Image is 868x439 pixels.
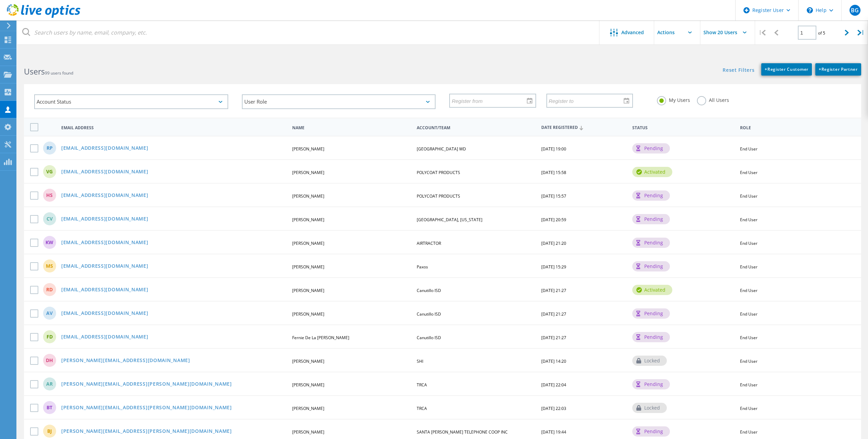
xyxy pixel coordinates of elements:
b: + [765,66,767,72]
a: +Register Customer [761,63,812,76]
span: RD [46,287,53,292]
span: KW [46,240,53,245]
span: [DATE] 22:03 [541,405,566,411]
a: [PERSON_NAME][EMAIL_ADDRESS][PERSON_NAME][DOMAIN_NAME] [61,382,232,387]
span: BG [851,8,859,13]
span: [DATE] 22:04 [541,382,566,388]
a: [EMAIL_ADDRESS][DOMAIN_NAME] [61,169,148,175]
div: pending [632,379,670,389]
span: [PERSON_NAME] [292,146,324,152]
span: BT [47,405,52,410]
svg: \n [807,7,813,13]
span: [PERSON_NAME] [292,429,324,435]
span: [DATE] 15:29 [541,264,566,270]
div: pending [632,214,670,224]
span: FD [47,334,53,339]
span: Account/Team [417,126,535,130]
div: locked [632,356,667,366]
span: End User [740,193,757,199]
span: [DATE] 15:58 [541,170,566,175]
input: Register from [450,94,530,107]
span: Advanced [621,30,644,35]
span: AIRTRACTOR [417,240,441,246]
div: activated [632,167,672,177]
span: End User [740,146,757,152]
span: Status [632,126,734,130]
div: locked [632,403,667,413]
a: [EMAIL_ADDRESS][DOMAIN_NAME] [61,287,148,293]
label: All Users [697,96,729,103]
span: [PERSON_NAME] [292,170,324,175]
a: [EMAIL_ADDRESS][DOMAIN_NAME] [61,311,148,317]
b: + [819,66,821,72]
span: Register Partner [819,66,858,72]
span: End User [740,335,757,341]
span: End User [740,170,757,175]
span: [PERSON_NAME] [292,264,324,270]
span: End User [740,358,757,364]
span: POLYCOAT PRODUCTS [417,170,460,175]
div: | [854,21,868,45]
span: Canutillo ISD [417,311,441,317]
div: activated [632,285,672,295]
span: POLYCOAT PRODUCTS [417,193,460,199]
span: of 5 [818,30,825,36]
span: TRCA [417,382,427,388]
span: TRCA [417,405,427,411]
span: CV [47,216,53,221]
span: [DATE] 19:44 [541,429,566,435]
a: [EMAIL_ADDRESS][DOMAIN_NAME] [61,264,148,269]
span: [PERSON_NAME] [292,358,324,364]
span: BJ [47,429,52,434]
span: [PERSON_NAME] [292,311,324,317]
span: DH [46,358,53,363]
a: [PERSON_NAME][EMAIL_ADDRESS][PERSON_NAME][DOMAIN_NAME] [61,429,232,435]
span: RP [47,146,53,150]
span: [DATE] 21:27 [541,311,566,317]
span: [PERSON_NAME] [292,240,324,246]
a: [EMAIL_ADDRESS][DOMAIN_NAME] [61,146,148,151]
span: End User [740,382,757,388]
a: Reset Filters [723,68,754,74]
span: End User [740,288,757,293]
a: [PERSON_NAME][EMAIL_ADDRESS][DOMAIN_NAME] [61,358,190,364]
div: pending [632,308,670,319]
span: Role [740,126,851,130]
input: Register to [547,94,627,107]
span: [PERSON_NAME] [292,405,324,411]
span: End User [740,405,757,411]
span: [DATE] 15:57 [541,193,566,199]
a: [PERSON_NAME][EMAIL_ADDRESS][PERSON_NAME][DOMAIN_NAME] [61,405,232,411]
span: [GEOGRAPHIC_DATA], [US_STATE] [417,217,482,223]
div: pending [632,238,670,248]
span: AV [46,311,53,316]
span: End User [740,311,757,317]
a: Live Optics Dashboard [7,14,80,19]
div: pending [632,190,670,201]
a: [EMAIL_ADDRESS][DOMAIN_NAME] [61,193,148,199]
span: 99 users found [45,70,73,76]
div: pending [632,143,670,154]
span: [PERSON_NAME] [292,193,324,199]
input: Search users by name, email, company, etc. [17,21,600,44]
div: User Role [242,94,436,109]
span: [DATE] 21:20 [541,240,566,246]
a: [EMAIL_ADDRESS][DOMAIN_NAME] [61,240,148,246]
span: Paxos [417,264,428,270]
a: +Register Partner [815,63,861,76]
span: [PERSON_NAME] [292,382,324,388]
span: End User [740,429,757,435]
div: | [755,21,769,45]
span: Date Registered [541,125,626,130]
span: [PERSON_NAME] [292,217,324,223]
span: SHI [417,358,423,364]
span: [DATE] 21:27 [541,335,566,341]
span: VG [46,169,53,174]
span: Email Address [61,126,286,130]
a: [EMAIL_ADDRESS][DOMAIN_NAME] [61,216,148,222]
div: pending [632,261,670,271]
span: Canutillo ISD [417,288,441,293]
span: [DATE] 20:59 [541,217,566,223]
span: [DATE] 19:00 [541,146,566,152]
span: End User [740,264,757,270]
